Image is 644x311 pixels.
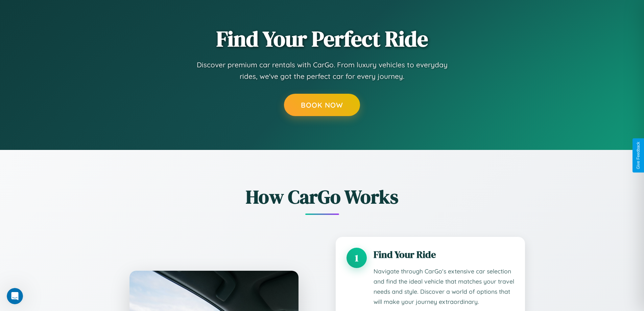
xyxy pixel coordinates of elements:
p: Discover premium car rentals with CarGo. From luxury vehicles to everyday rides, we've got the pe... [187,59,457,82]
h2: How CarGo Works [119,184,525,210]
h1: Find Your Perfect Ride [216,27,428,51]
p: Navigate through CarGo's extensive car selection and find the ideal vehicle that matches your tra... [374,266,514,307]
iframe: Intercom live chat [7,288,23,304]
h3: Find Your Ride [374,248,514,261]
button: Book Now [284,94,360,116]
div: Give Feedback [636,142,641,169]
div: 1 [347,248,367,268]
